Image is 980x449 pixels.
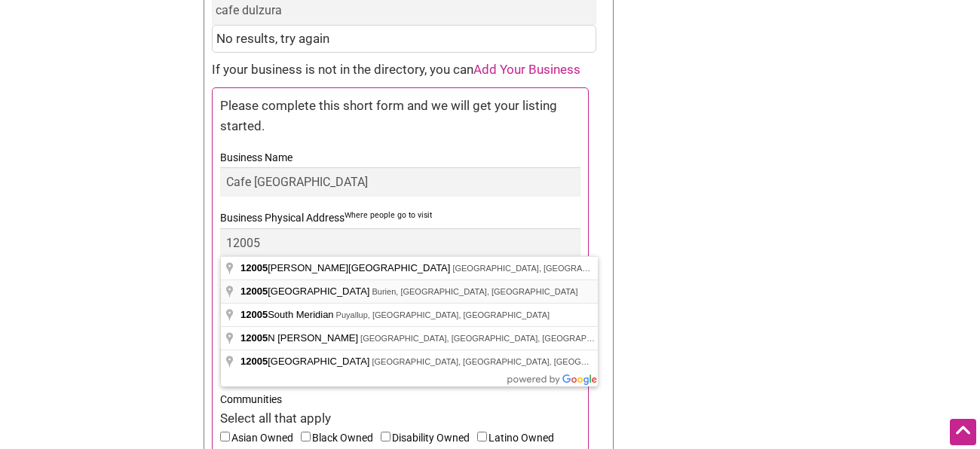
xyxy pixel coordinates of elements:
label: Communities [220,390,580,409]
span: N [PERSON_NAME] [240,332,360,344]
label: Business Phone [220,330,580,349]
span: [PERSON_NAME][GEOGRAPHIC_DATA] [240,262,452,273]
input: Latino Owned [477,432,487,441]
div: No results, try again [212,25,596,53]
span: [GEOGRAPHIC_DATA], [GEOGRAPHIC_DATA], [GEOGRAPHIC_DATA] [360,334,629,343]
span: [GEOGRAPHIC_DATA] [240,356,372,367]
span: Add Your Business [473,62,580,77]
p: Please complete this short form and we will get your listing started. [220,96,580,136]
span: South Meridian [240,309,336,320]
label: Business Name [220,148,580,167]
label: Business Physical Address [220,209,580,228]
span: 12005 [240,356,268,367]
div: Scroll Back to Top [950,419,976,445]
span: [GEOGRAPHIC_DATA], [GEOGRAPHIC_DATA], [GEOGRAPHIC_DATA] [372,357,640,366]
span: [GEOGRAPHIC_DATA] [240,286,372,297]
input: Black Owned [301,432,311,441]
input: Asian Owned [220,432,230,441]
sup: Where people go to visit [345,210,432,220]
span: Burien, [GEOGRAPHIC_DATA], [GEOGRAPHIC_DATA] [372,287,577,296]
label: Business Email [220,270,580,289]
span: Puyallup, [GEOGRAPHIC_DATA], [GEOGRAPHIC_DATA] [336,310,550,319]
input: Disability Owned [381,432,390,441]
span: 12005 [240,332,268,344]
span: 12005 [240,262,268,273]
span: 12005 [240,286,268,297]
div: Select all that apply [220,409,580,429]
summary: If your business is not in the directory, you canAdd Your Business [212,60,605,80]
span: [GEOGRAPHIC_DATA], [GEOGRAPHIC_DATA], [GEOGRAPHIC_DATA] [452,264,721,273]
span: 12005 [240,309,268,320]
